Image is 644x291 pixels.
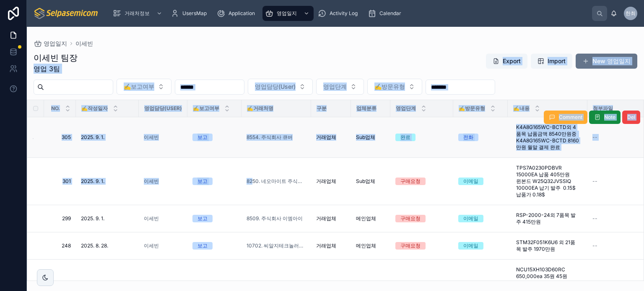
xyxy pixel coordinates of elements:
span: Import [548,57,566,65]
span: 구분 [317,105,327,112]
button: Select Button [117,79,171,95]
a: 이세빈 [144,178,182,185]
span: 2025. 9. 1. [81,134,104,141]
span: Del [627,114,635,121]
span: 거래업체 [316,134,336,141]
div: 구매요청 [400,178,421,185]
button: Comment [544,111,587,124]
span: 영업일지 [277,10,297,17]
a: 305 [54,134,71,141]
a: 보고 [192,134,236,141]
a: 메인업체 [356,242,385,249]
a: 거래업체 [316,178,346,185]
span: 이세빈 [144,178,159,185]
span: ✍️방문유형 [374,82,405,91]
span: 거래업체 [316,242,336,249]
a: UsersMap [168,6,213,21]
a: Activity Log [315,6,364,21]
span: 거래업체 [316,215,336,222]
button: Import [531,54,572,69]
div: 완료 [400,134,410,141]
span: Note [604,114,615,121]
a: 거래업체 [316,215,346,222]
div: 구매요청 [400,215,421,222]
button: Export [486,54,527,69]
a: 이메일 [458,178,503,185]
a: 보고 [192,215,236,222]
a: 구매요청 [395,215,448,222]
span: 이세빈 [75,39,93,48]
span: 업체분류 [356,105,377,112]
a: Application [214,6,261,21]
a: 영업일지 [262,6,314,21]
div: scrollable content [106,4,592,23]
a: 8554. 주식회사 큐버 [247,134,306,141]
a: 구매요청 [395,178,448,185]
span: Calendar [379,10,401,17]
a: 완료 [395,134,448,141]
span: 2025. 9. 1. [81,178,104,185]
span: 영업일지 [44,39,67,48]
a: 이메일 [458,215,503,222]
button: Select Button [248,79,313,95]
a: 301 [54,178,71,185]
a: 8509. 주식회사 이엠아이 [247,215,303,222]
a: 거래처정보 [110,6,166,21]
span: ✍️작성일자 [81,105,108,112]
a: Sub업체 [356,178,385,185]
span: 영업담당(User) [255,82,296,91]
a: RSP-2000-24외 7품목 발주 415만원 [513,209,582,229]
a: 이세빈 [144,134,182,141]
a: 전화 [458,134,503,141]
a: 이세빈 [144,242,159,249]
a: 이세빈 [144,215,159,222]
img: App logo [34,7,99,20]
span: -- [592,215,597,222]
span: 2025. 9. 1. [81,215,104,222]
span: 영업단계 [323,82,347,91]
a: 거래업체 [316,134,346,141]
span: -- [592,178,597,185]
div: 구매요청 [400,242,421,250]
a: 2025. 9. 1. [81,215,134,222]
span: -- [592,242,597,249]
span: 2025. 8. 28. [81,242,108,249]
a: 299 [54,215,71,222]
span: RSP-2000-24외 7품목 발주 415만원 [516,212,579,225]
a: Sub업체 [356,134,385,141]
a: K4A8G165WC-BCTD외 4품목 납품금액 8540만원중 K4A8G165WC-BCTD 8160만원 월말 결제 완료 [513,121,582,154]
span: 메인업체 [356,242,376,249]
a: STM32F051K6U6 외 21품목 발주 1970만원 [513,236,582,256]
span: ✍️내용 [513,105,530,112]
a: 248 [54,242,71,249]
div: 이메일 [463,178,478,185]
div: 보고 [197,134,208,141]
span: 한최 [626,10,636,17]
a: 보고 [192,242,236,250]
span: ✍️방문유형 [459,105,485,112]
a: 8250. 네오마이트 주식회사 [247,178,306,185]
button: Del [622,111,640,124]
a: 거래업체 [316,242,346,249]
a: 2025. 9. 1. [81,178,134,185]
span: Sub업체 [356,178,375,185]
a: 이세빈 [144,242,182,249]
button: New 영업일지 [576,54,637,69]
div: 보고 [197,242,208,250]
a: 구매요청 [395,242,448,250]
span: -- [592,134,597,141]
span: Comment [559,114,582,121]
a: 10702. 씨알지테크놀러지(주) [247,242,306,249]
span: UsersMap [182,10,207,17]
span: 메인업체 [356,215,376,222]
span: K4A8G165WC-BCTD외 4품목 납품금액 8540만원중 K4A8G165WC-BCTD 8160만원 월말 결제 완료 [516,124,579,151]
button: Select Button [316,79,364,95]
span: 영업 3팀 [34,64,78,74]
a: 보고 [192,178,236,185]
a: 이세빈 [144,134,159,141]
